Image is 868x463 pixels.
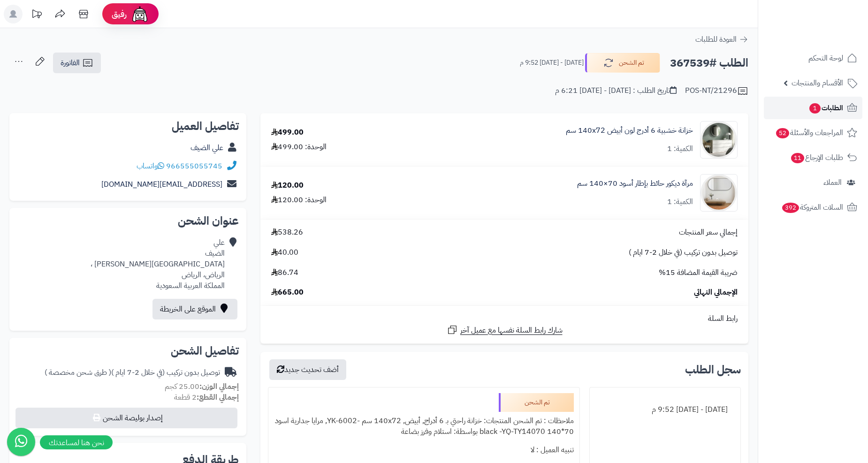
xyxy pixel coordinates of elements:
div: تنبيه العميل : لا [274,441,574,459]
span: 11 [791,152,805,164]
small: 2 قطعة [174,392,239,403]
div: 499.00 [271,127,304,138]
a: شارك رابط السلة نفسها مع عميل آخر [447,324,563,336]
img: 1746709299-1702541934053-68567865785768-1000x1000-90x90.jpg [700,121,737,159]
a: 966555055745 [166,160,222,172]
button: أضف تحديث جديد [269,359,346,380]
span: 665.00 [271,287,304,298]
a: العودة للطلبات [695,34,748,45]
small: 25.00 كجم [165,381,239,392]
div: الوحدة: 120.00 [271,195,327,205]
span: إجمالي سعر المنتجات [679,227,738,238]
h2: تفاصيل العميل [17,121,239,132]
span: 392 [782,202,800,213]
span: 40.00 [271,247,298,258]
div: الكمية: 1 [667,144,693,154]
a: السلات المتروكة392 [764,196,862,219]
div: [DATE] - [DATE] 9:52 م [595,401,735,419]
a: الطلبات1 [764,97,862,119]
img: 1753786237-1-90x90.jpg [700,174,737,212]
span: العودة للطلبات [695,34,737,45]
span: ( طرق شحن مخصصة ) [45,367,111,378]
span: 86.74 [271,267,298,278]
div: الكمية: 1 [667,197,693,207]
div: ملاحظات : تم الشحن المنتجات: خزانة راحتي بـ 6 أدراج, أبيض, ‎140x72 سم‏ -YK-6002, مرايا جدارية اسو... [274,412,574,441]
span: الأقسام والمنتجات [792,76,843,90]
div: توصيل بدون تركيب (في خلال 2-7 ايام ) [45,367,220,378]
strong: إجمالي القطع: [197,392,239,403]
span: رفيق [112,8,127,20]
a: تحديثات المنصة [25,5,48,26]
span: 52 [776,128,790,139]
a: الموقع على الخريطة [152,299,237,319]
div: POS-NT/21296 [685,85,748,97]
h2: عنوان الشحن [17,215,239,227]
div: الوحدة: 499.00 [271,142,327,152]
a: الفاتورة [53,53,101,73]
img: ai-face.png [130,5,149,23]
a: مرآة ديكور حائط بإطار أسود 70×140 سم [577,178,693,189]
a: طلبات الإرجاع11 [764,146,862,169]
div: علي الضيف [GEOGRAPHIC_DATA][PERSON_NAME] ، الرياض، الرياض المملكة العربية السعودية [91,237,225,291]
span: 1 [809,103,821,114]
small: [DATE] - [DATE] 9:52 م [520,58,584,68]
span: 538.26 [271,227,303,238]
button: تم الشحن [585,53,660,73]
h2: تفاصيل الشحن [17,345,239,357]
a: لوحة التحكم [764,47,862,69]
div: 120.00 [271,180,304,191]
h2: الطلب #367539 [670,53,748,73]
a: علي الضيف [190,142,223,153]
a: خزانة خشبية 6 أدرج لون أبيض 140x72 سم [566,125,693,136]
img: logo-2.png [804,7,859,27]
a: [EMAIL_ADDRESS][DOMAIN_NAME] [101,179,222,190]
span: طلبات الإرجاع [790,151,843,164]
span: السلات المتروكة [781,201,843,214]
div: تاريخ الطلب : [DATE] - [DATE] 6:21 م [555,85,677,96]
span: الفاتورة [61,57,80,68]
a: العملاء [764,171,862,194]
span: لوحة التحكم [808,52,843,65]
strong: إجمالي الوزن: [199,381,239,392]
button: إصدار بوليصة الشحن [15,408,237,428]
span: الطلبات [808,101,843,114]
div: رابط السلة [264,313,745,324]
span: العملاء [823,176,842,189]
div: تم الشحن [499,393,574,412]
span: توصيل بدون تركيب (في خلال 2-7 ايام ) [629,247,738,258]
h3: سجل الطلب [685,364,741,375]
span: ضريبة القيمة المضافة 15% [659,267,738,278]
span: الإجمالي النهائي [694,287,738,298]
span: شارك رابط السلة نفسها مع عميل آخر [460,325,563,336]
a: واتساب [137,160,164,172]
a: المراجعات والأسئلة52 [764,121,862,144]
span: المراجعات والأسئلة [775,126,843,139]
